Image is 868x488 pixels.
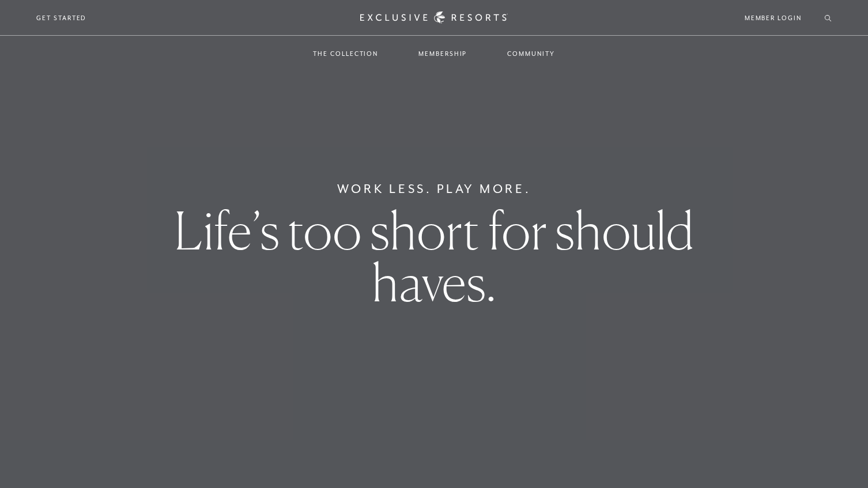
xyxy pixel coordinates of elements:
a: Community [496,37,566,70]
h1: Life’s too short for should haves. [152,205,716,308]
a: Member Login [745,13,802,23]
a: Membership [407,37,478,70]
a: The Collection [301,37,390,70]
h6: Work Less. Play More. [337,180,531,198]
a: Get Started [36,13,86,23]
